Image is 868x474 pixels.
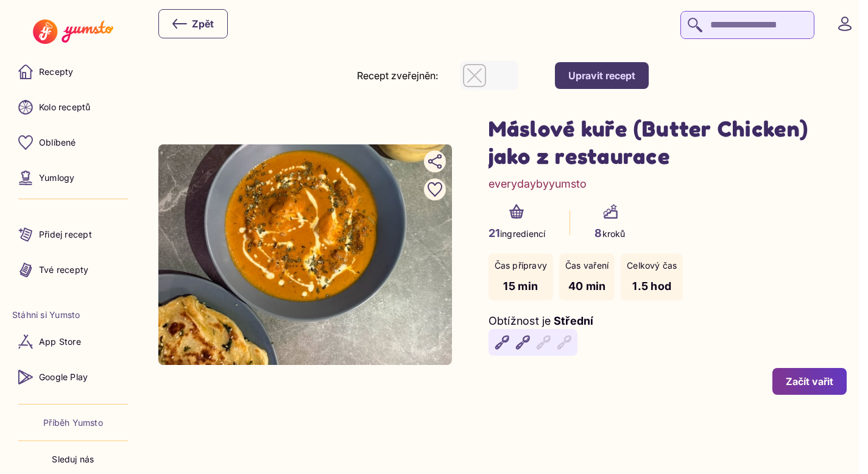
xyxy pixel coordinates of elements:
[489,225,546,241] p: ingrediencí
[12,93,134,122] a: Kolo receptů
[52,453,94,465] p: Sleduj nás
[568,69,635,82] div: Upravit recept
[39,136,76,149] p: Oblíbené
[172,16,214,31] div: Zpět
[786,375,833,388] div: Začít vařit
[39,228,92,241] p: Přidej recept
[772,368,847,395] button: Začít vařit
[357,69,438,82] label: Recept zveřejněn:
[632,280,671,292] span: 1.5 hod
[489,175,587,192] a: everydaybyyumsto
[568,280,606,292] span: 40 min
[595,227,602,239] span: 8
[39,336,81,348] p: App Store
[39,172,74,184] p: Yumlogy
[12,220,134,249] a: Přidej recept
[12,128,134,157] a: Oblíbené
[39,66,73,78] p: Recepty
[33,19,113,44] img: Yumsto logo
[554,314,594,327] span: Střední
[565,260,609,272] p: Čas vaření
[627,260,677,272] p: Celkový čas
[12,163,134,193] a: Yumlogy
[489,227,501,239] span: 21
[489,313,551,329] p: Obtížnost je
[489,115,847,169] h1: Máslové kuře (Butter Chicken) jako z restaurace
[39,371,88,383] p: Google Play
[43,417,103,429] a: Příběh Yumsto
[39,264,88,276] p: Tvé recepty
[595,225,625,241] p: kroků
[12,309,134,321] li: Stáhni si Yumsto
[158,9,228,38] button: Zpět
[503,280,538,292] span: 15 min
[12,57,134,87] a: Recepty
[39,101,91,113] p: Kolo receptů
[158,144,452,364] img: undefined
[495,260,548,272] p: Čas přípravy
[12,327,134,356] a: App Store
[12,363,134,392] a: Google Play
[12,255,134,285] a: Tvé recepty
[555,62,649,89] button: Upravit recept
